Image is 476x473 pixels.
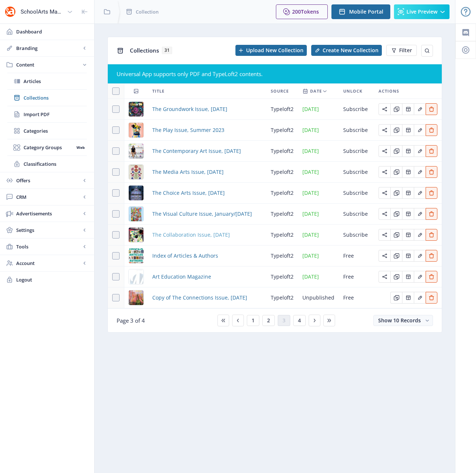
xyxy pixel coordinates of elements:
a: Edit page [414,189,426,196]
td: Subscribe [339,120,374,141]
button: 200Tokens [276,4,328,19]
td: [DATE] [298,162,339,183]
a: Edit page [379,189,390,196]
a: Edit page [390,252,402,259]
a: The Visual Culture Issue, January/[DATE] [152,209,252,218]
td: Subscribe [339,162,374,183]
td: Subscribe [339,99,374,120]
td: typeloft2 [266,99,298,120]
a: Edit page [390,147,402,154]
button: 1 [247,315,259,326]
span: The Groundwork Issue, [DATE] [152,105,227,114]
span: Categories [24,127,87,135]
a: Collections [7,90,87,106]
span: 31 [162,47,172,54]
span: Tokens [301,8,319,15]
td: typeloft2 [266,183,298,204]
a: The Contemporary Art Issue, [DATE] [152,147,241,155]
td: Unpublished [298,287,339,308]
span: Branding [16,44,81,52]
td: typeloft2 [266,162,298,183]
td: [DATE] [298,225,339,246]
a: Edit page [414,210,426,217]
td: [DATE] [298,120,339,141]
a: The Media Arts Issue, [DATE] [152,168,224,176]
span: 1 [252,318,255,323]
span: Account [16,259,81,267]
span: Tools [16,243,81,250]
img: c7829419-fc8a-4e1c-89d2-5df6c62bd731.png [129,207,143,221]
span: Offers [16,177,81,184]
img: 0d20f856-ad2b-4d93-94ec-9f0a02613c2b.png [129,123,143,137]
a: Edit page [390,126,402,133]
td: Free [339,266,374,287]
span: The Collaboration Issue, [DATE] [152,230,230,239]
td: Free [339,246,374,266]
a: Edit page [402,252,414,259]
a: Edit page [426,105,437,112]
span: Category Groups [24,144,74,151]
a: Edit page [379,210,390,217]
td: [DATE] [298,204,339,225]
td: [DATE] [298,183,339,204]
a: Import PDF [7,106,87,122]
button: Upload New Collection [235,45,307,56]
a: Edit page [379,105,390,112]
a: Edit page [402,273,414,280]
a: Edit page [414,231,426,238]
td: Free [339,287,374,308]
a: Edit page [402,189,414,196]
a: Edit page [426,189,437,196]
a: Edit page [426,147,437,154]
td: [DATE] [298,141,339,162]
button: 2 [262,315,275,326]
a: Edit page [379,231,390,238]
a: Edit page [414,147,426,154]
td: Subscribe [339,204,374,225]
a: Edit page [390,105,402,112]
a: Edit page [379,252,390,259]
td: typeloft2 [266,141,298,162]
span: Upload New Collection [246,47,303,53]
span: Show 10 Records [378,317,421,324]
a: Index of Articles & Authors [152,251,218,260]
button: 3 [278,315,290,326]
span: Source [271,87,289,96]
span: Classifications [24,160,87,168]
a: Edit page [379,168,390,175]
span: Content [16,61,81,68]
button: Create New Collection [311,45,382,56]
button: 4 [293,315,306,326]
a: Art Education Magazine [152,272,211,281]
button: Live Preview [394,4,450,19]
td: [DATE] [298,266,339,287]
a: Edit page [402,168,414,175]
a: Copy of The Connections Issue, [DATE] [152,293,247,302]
div: Universal App supports only PDF and TypeLoft2 contents. [117,70,433,78]
a: Edit page [426,252,437,259]
a: Classifications [7,156,87,172]
a: Edit page [414,126,426,133]
a: Edit page [426,231,437,238]
span: Title [152,87,164,96]
a: Edit page [426,294,437,301]
div: SchoolArts Magazine [21,4,64,20]
span: 3 [283,318,285,323]
td: Subscribe [339,141,374,162]
td: typeloft2 [266,246,298,266]
img: 49259af5-0ecd-4f0c-9306-851a7c6c2e7e.png [129,144,143,158]
a: Edit page [379,126,390,133]
img: properties.app_icon.png [4,6,16,18]
a: Edit page [390,231,402,238]
img: cover.jpg [129,269,143,284]
a: Edit page [402,126,414,133]
a: Edit page [414,105,426,112]
a: Edit page [414,294,426,301]
a: Edit page [402,294,414,301]
span: Filter [399,47,412,53]
span: Page 3 of 4 [117,317,145,324]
